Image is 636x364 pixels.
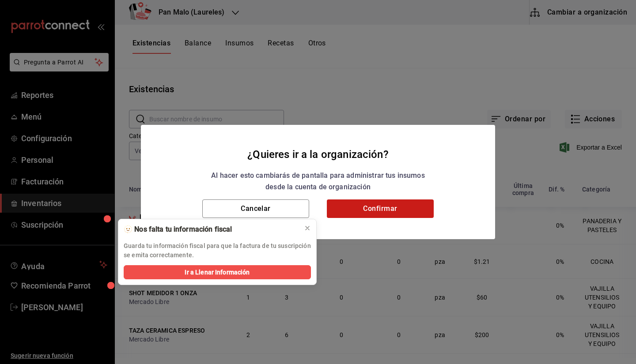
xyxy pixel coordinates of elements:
p: Guarda tu información fiscal para que la factura de tu suscripción se emita correctamente. [124,241,311,260]
div: 🫥 Nos falta tu información fiscal [124,225,297,234]
div: Al hacer esto cambiarás de pantalla para administrar tus insumos desde la cuenta de organización [151,170,485,192]
button: Confirmar [327,199,434,218]
div: ¿Quieres ir a la organización? [151,146,485,163]
span: Ir a Llenar Información [185,268,250,277]
button: Cancelar [202,199,309,218]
